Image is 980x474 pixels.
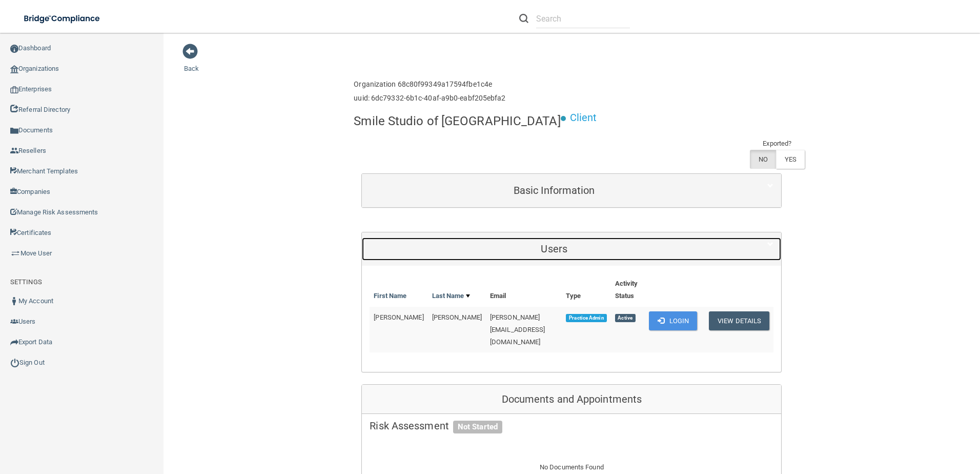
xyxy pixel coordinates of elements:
[370,179,773,202] a: Basic Information
[776,150,805,169] label: YES
[10,45,18,53] img: ic_dashboard_dark.d01f4a41.png
[536,9,630,28] input: Search
[354,94,505,102] h6: uuid: 6dc79332-6b1c-40af-a9b0-eabf205ebfa2
[370,238,773,261] a: Users
[570,108,597,127] p: Client
[354,81,505,88] h6: Organization 68c80f99349a17594fbe1c4e
[750,150,776,169] label: NO
[374,290,406,302] a: First Name
[10,318,18,326] img: icon-users.e205127d.png
[486,273,562,307] th: Email
[750,137,805,150] td: Exported?
[10,147,18,155] img: ic_reseller.de258add.png
[370,420,773,431] h5: Risk Assessment
[10,65,18,73] img: organization-icon.f8decf85.png
[374,313,423,321] span: [PERSON_NAME]
[10,358,19,367] img: ic_power_dark.7ecde6b1.png
[354,114,560,128] h4: Smile Studio of [GEOGRAPHIC_DATA]
[370,185,739,196] h5: Basic Information
[10,276,42,288] label: SETTINGS
[432,290,470,302] a: Last Name
[10,248,21,259] img: briefcase.64adab9b.png
[432,313,482,321] span: [PERSON_NAME]
[566,314,606,322] span: Practice Admin
[10,338,18,346] img: icon-export.b9366987.png
[370,243,739,254] h5: Users
[490,313,545,346] span: [PERSON_NAME][EMAIL_ADDRESS][DOMAIN_NAME]
[10,127,18,135] img: icon-documents.8dae5593.png
[453,421,502,434] span: Not Started
[519,14,528,23] img: ic-search.3b580494.png
[615,314,636,322] span: Active
[10,86,18,93] img: enterprise.0d942306.png
[362,385,781,414] div: Documents and Appointments
[709,311,769,330] button: View Details
[611,273,645,307] th: Activity Status
[15,8,110,29] img: bridge_compliance_login_screen.278c3ca4.svg
[649,311,698,330] button: Login
[562,273,610,307] th: Type
[10,297,18,305] img: ic_user_dark.df1a06c3.png
[184,52,199,72] a: Back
